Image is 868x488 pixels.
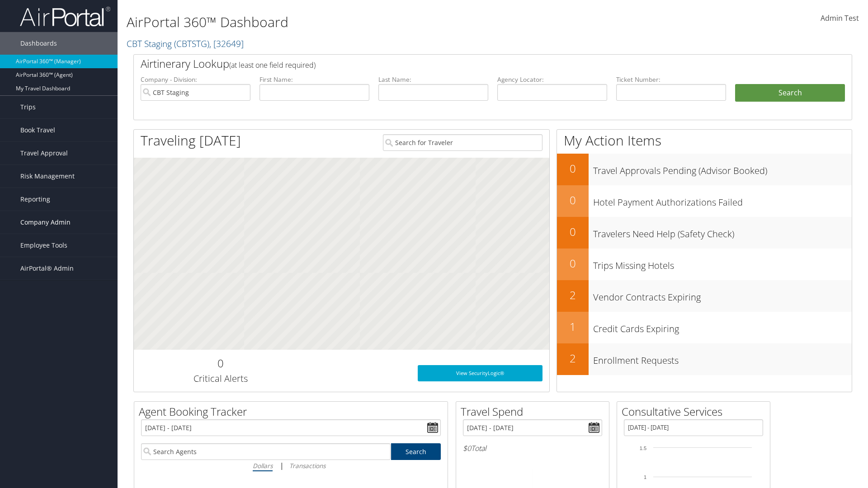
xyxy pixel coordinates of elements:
[557,185,852,217] a: 0Hotel Payment Authorizations Failed
[141,460,441,471] div: |
[557,312,852,343] a: 1Credit Cards Expiring
[593,192,852,209] h3: Hotel Payment Authorizations Failed
[20,211,71,234] span: Company Admin
[557,224,589,239] h2: 0
[461,404,609,419] h2: Travel Spend
[141,443,391,460] input: Search Agents
[141,356,300,371] h2: 0
[735,84,845,102] button: Search
[20,165,75,188] span: Risk Management
[127,13,615,32] h1: AirPortal 360™ Dashboard
[229,60,316,70] span: (at least one field required)
[209,38,244,50] span: , [ 32649 ]
[557,249,852,280] a: 0Trips Missing Hotels
[391,443,441,460] a: Search
[463,443,602,453] h6: Total
[289,461,325,470] i: Transactions
[127,38,244,50] a: CBT Staging
[557,217,852,249] a: 0Travelers Need Help (Safety Check)
[593,350,852,367] h3: Enrollment Requests
[821,5,859,33] a: Admin Test
[20,234,67,257] span: Employee Tools
[139,404,448,419] h2: Agent Booking Tracker
[141,372,300,385] h3: Critical Alerts
[20,96,36,118] span: Trips
[616,75,726,84] label: Ticket Number:
[141,56,785,71] h2: Airtinerary Lookup
[557,319,589,334] h2: 1
[557,287,589,303] h2: 2
[593,160,852,177] h3: Travel Approvals Pending (Advisor Booked)
[418,365,542,381] a: View SecurityLogic®
[383,134,542,151] input: Search for Traveler
[20,257,74,280] span: AirPortal® Admin
[174,38,209,50] span: ( CBTSTG )
[253,461,273,470] i: Dollars
[378,75,488,84] label: Last Name:
[821,13,859,23] span: Admin Test
[557,343,852,375] a: 2Enrollment Requests
[259,75,369,84] label: First Name:
[557,256,589,271] h2: 0
[20,142,68,164] span: Travel Approval
[141,131,241,150] h1: Traveling [DATE]
[20,188,50,211] span: Reporting
[557,161,589,176] h2: 0
[463,443,471,453] span: $0
[557,154,852,185] a: 0Travel Approvals Pending (Advisor Booked)
[20,32,57,55] span: Dashboards
[593,223,852,240] h3: Travelers Need Help (Safety Check)
[593,255,852,272] h3: Trips Missing Hotels
[20,6,110,27] img: airportal-logo.png
[557,192,589,208] h2: 0
[640,446,646,451] tspan: 1.5
[557,280,852,312] a: 2Vendor Contracts Expiring
[593,286,852,304] h3: Vendor Contracts Expiring
[593,318,852,335] h3: Credit Cards Expiring
[622,404,770,419] h2: Consultative Services
[20,119,55,141] span: Book Travel
[557,131,852,150] h1: My Action Items
[644,474,646,480] tspan: 1
[497,75,607,84] label: Agency Locator:
[557,351,589,366] h2: 2
[141,75,250,84] label: Company - Division:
